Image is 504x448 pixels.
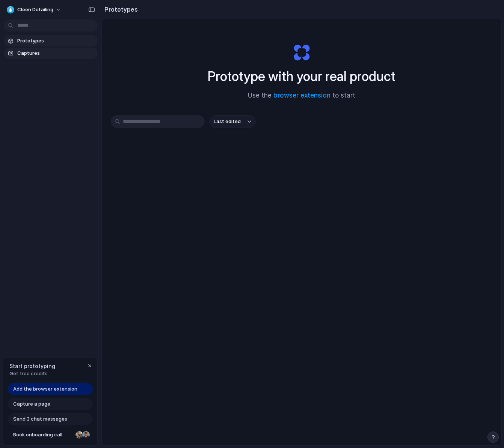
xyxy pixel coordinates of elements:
a: Book onboarding call [8,429,93,441]
h2: Prototypes [101,5,138,14]
span: Start prototyping [9,362,55,370]
button: Cleen Detailing [4,4,65,16]
span: Book onboarding call [13,431,72,439]
span: Send 3 chat messages [13,415,67,423]
div: Nicole Kubica [75,430,84,439]
a: Captures [4,48,98,59]
a: Add the browser extension [8,383,93,395]
div: Christian Iacullo [81,430,91,439]
span: Prototypes [17,37,95,45]
span: Add the browser extension [13,385,77,393]
span: Capture a page [13,400,50,408]
span: Cleen Detailing [17,6,53,14]
span: Use the to start [248,91,355,101]
a: browser extension [273,92,330,99]
button: Last edited [209,115,256,128]
a: Prototypes [4,35,98,47]
h1: Prototype with your real product [208,66,395,86]
span: Get free credits [9,370,55,377]
span: Last edited [214,118,241,125]
span: Captures [17,50,95,57]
